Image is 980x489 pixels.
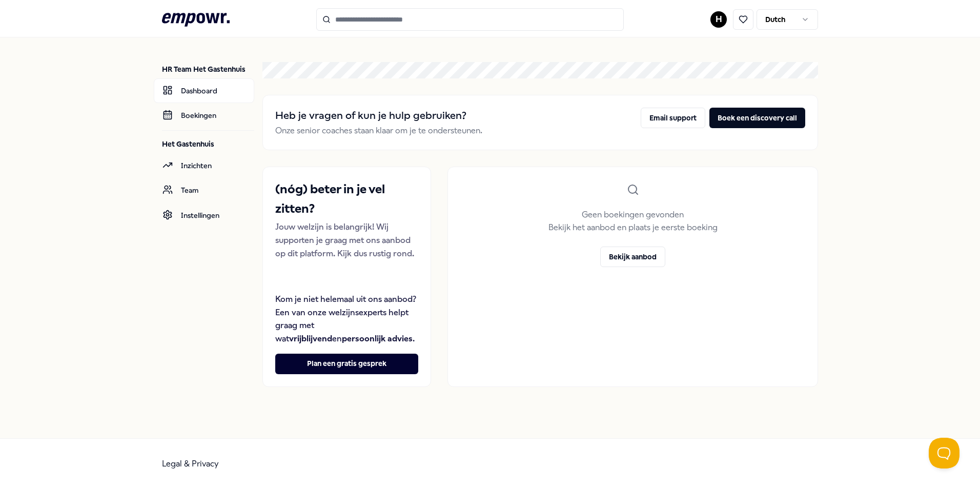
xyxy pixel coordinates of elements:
[289,334,332,343] strong: vrijblijvend
[154,78,254,103] a: Dashboard
[162,139,254,149] p: Het Gastenhuis
[154,178,254,202] a: Team
[709,108,805,128] button: Boek een discovery call
[275,124,482,137] p: Onze senior coaches staan klaar om je te ondersteunen.
[275,293,418,345] p: Kom je niet helemaal uit ons aanbod? Een van onze welzijnsexperts helpt graag met wat en .
[162,459,219,468] a: Legal & Privacy
[316,8,624,31] input: Search for products, categories or subcategories
[641,108,705,128] button: Email support
[275,354,418,374] button: Plan een gratis gesprek
[275,220,418,260] p: Jouw welzijn is belangrijk! Wij supporten je graag met ons aanbod op dit platform. Kijk dus rusti...
[710,11,727,28] button: H
[275,108,482,124] h2: Heb je vragen of kun je hulp gebruiken?
[275,179,418,219] h2: (nóg) beter in je vel zitten?
[641,108,705,137] a: Email support
[929,438,959,468] iframe: Help Scout Beacon - Open
[342,334,413,343] strong: persoonlijk advies
[154,103,254,128] a: Boekingen
[600,247,665,267] button: Bekijk aanbod
[154,203,254,228] a: Instellingen
[162,64,254,74] p: HR Team Het Gastenhuis
[548,208,718,234] p: Geen boekingen gevonden Bekijk het aanbod en plaats je eerste boeking
[154,153,254,178] a: Inzichten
